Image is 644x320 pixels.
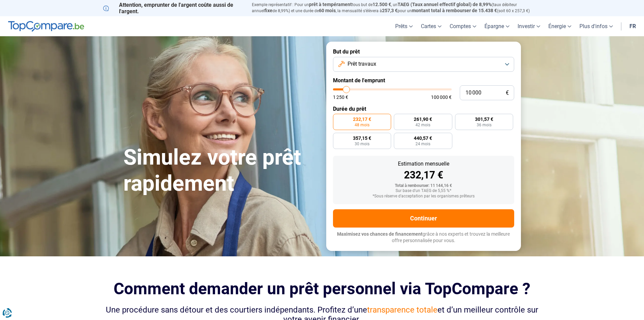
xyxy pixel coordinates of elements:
a: Prêts [391,16,417,36]
span: € [506,90,509,96]
div: Sur base d'un TAEG de 5,55 %* [338,189,509,193]
img: TopCompare [8,21,84,32]
label: Montant de l'emprunt [333,77,514,84]
a: Investir [514,16,544,36]
a: Cartes [417,16,446,36]
span: 24 mois [415,142,430,146]
span: 357,15 € [353,136,371,141]
p: Attention, emprunter de l'argent coûte aussi de l'argent. [103,2,244,15]
span: 301,57 € [475,117,493,122]
span: Prêt travaux [348,60,376,68]
p: grâce à nos experts et trouvez la meilleure offre personnalisée pour vous. [333,231,514,244]
h1: Simulez votre prêt rapidement [123,145,318,197]
button: Continuer [333,209,514,228]
span: 12.500 € [373,2,391,7]
label: But du prêt [333,48,514,55]
span: 1 250 € [333,95,348,100]
div: *Sous réserve d'acceptation par les organismes prêteurs [338,194,509,199]
button: Prêt travaux [333,57,514,72]
h2: Comment demander un prêt personnel via TopCompare ? [103,279,541,298]
span: Maximisez vos chances de financement [337,231,423,237]
span: TAEG (Taux annuel effectif global) de 8,99% [398,2,492,7]
p: Exemple représentatif : Pour un tous but de , un (taux débiteur annuel de 8,99%) et une durée de ... [252,2,541,14]
a: Comptes [446,16,480,36]
span: 60 mois [319,8,336,13]
a: Épargne [480,16,514,36]
span: 257,3 € [382,8,398,13]
div: 232,17 € [338,170,509,180]
span: 42 mois [415,123,430,127]
span: 232,17 € [353,117,371,122]
a: fr [625,16,640,36]
span: montant total à rembourser de 15.438 € [412,8,497,13]
span: fixe [264,8,272,13]
div: Total à rembourser: 11 144,16 € [338,184,509,188]
span: prêt à tempérament [309,2,352,7]
label: Durée du prêt [333,106,514,112]
span: transparence totale [367,305,437,315]
span: 440,57 € [414,136,432,141]
span: 261,90 € [414,117,432,122]
div: Estimation mensuelle [338,161,509,167]
span: 100 000 € [431,95,452,100]
span: 30 mois [355,142,369,146]
span: 36 mois [477,123,492,127]
span: 48 mois [355,123,369,127]
a: Énergie [544,16,575,36]
a: Plus d'infos [575,16,617,36]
